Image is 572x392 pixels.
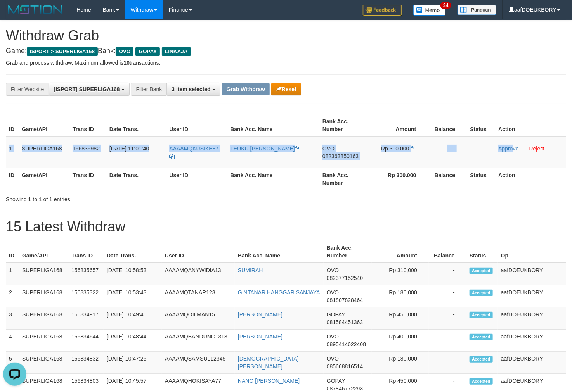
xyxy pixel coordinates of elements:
th: Trans ID [68,241,104,263]
span: Copy 081584451363 to clipboard [327,319,363,325]
img: panduan.png [458,5,496,15]
a: GINTANAR HANGGAR SANJAYA [238,289,320,295]
strong: 10 [123,60,130,66]
th: Date Trans. [104,241,162,263]
span: [ISPORT] SUPERLIGA168 [54,86,120,92]
span: OVO [327,289,339,295]
a: [PERSON_NAME] [238,311,283,318]
span: OVO [327,356,339,362]
td: 2 [6,285,19,307]
span: Rp 300.000 [381,145,409,152]
th: Action [495,114,566,136]
span: Copy 082377152540 to clipboard [327,275,363,281]
span: Copy 085668816514 to clipboard [327,363,363,370]
td: AAAAMQANYWIDIA13 [162,263,235,285]
a: [PERSON_NAME] [238,333,283,340]
img: MOTION_logo.png [6,4,65,16]
span: Copy 081807828464 to clipboard [327,297,363,303]
td: 1 [6,263,19,285]
button: [ISPORT] SUPERLIGA168 [49,83,129,96]
span: GOPAY [135,47,160,56]
td: AAAAMQSAMSUL12345 [162,352,235,374]
td: SUPERLIGA168 [19,330,68,352]
h1: 15 Latest Withdraw [6,219,566,235]
th: Amount [372,241,429,263]
th: Bank Acc. Name [235,241,324,263]
td: SUPERLIGA168 [19,352,68,374]
td: - [429,352,466,374]
a: Reject [529,145,545,152]
td: [DATE] 10:58:53 [104,263,162,285]
th: Bank Acc. Number [319,168,369,190]
td: Rp 180,000 [372,285,429,307]
a: [DEMOGRAPHIC_DATA][PERSON_NAME] [238,356,299,370]
span: [DATE] 11:01:40 [109,145,149,152]
span: Copy 082363850163 to clipboard [322,153,359,159]
th: User ID [162,241,235,263]
th: Action [495,168,566,190]
td: aafDOEUKBORY [498,330,566,352]
span: Accepted [470,268,493,274]
th: Bank Acc. Name [227,168,319,190]
span: AAAAMQKUSIKE87 [169,145,218,152]
div: Filter Bank [131,83,166,96]
th: Status [467,114,496,136]
td: SUPERLIGA168 [19,285,68,307]
td: aafDOEUKBORY [498,352,566,374]
td: [DATE] 10:47:25 [104,352,162,374]
td: 156835322 [68,285,104,307]
th: User ID [166,114,227,136]
h1: Withdraw Grab [6,28,566,43]
span: ISPORT > SUPERLIGA168 [27,47,98,56]
p: Grab and process withdraw. Maximum allowed is transactions. [6,59,566,67]
a: Approve [498,145,518,152]
th: Status [467,168,496,190]
td: 156835657 [68,263,104,285]
td: Rp 450,000 [372,307,429,330]
td: Rp 310,000 [372,263,429,285]
th: Balance [428,114,467,136]
th: Date Trans. [106,114,166,136]
td: aafDOEUKBORY [498,307,566,330]
td: [DATE] 10:53:43 [104,285,162,307]
th: ID [6,241,19,263]
th: Bank Acc. Name [227,114,319,136]
th: User ID [166,168,227,190]
th: Balance [428,168,467,190]
td: Rp 180,000 [372,352,429,374]
td: 156834832 [68,352,104,374]
th: Trans ID [69,168,106,190]
td: AAAAMQOILMAN15 [162,307,235,330]
span: LINKAJA [162,47,191,56]
td: [DATE] 10:48:44 [104,330,162,352]
button: Reset [271,83,301,95]
span: Accepted [470,334,493,340]
th: Rp 300.000 [369,168,428,190]
span: 34 [440,2,451,9]
td: 156834644 [68,330,104,352]
th: Game/API [19,241,68,263]
th: Balance [429,241,466,263]
span: 156835982 [73,145,100,152]
a: TEUKU [PERSON_NAME] [230,145,300,152]
th: Trans ID [69,114,106,136]
td: - [429,285,466,307]
img: Button%20Memo.svg [413,5,446,16]
span: Copy 0895414622408 to clipboard [327,341,366,347]
td: AAAAMQTANAR123 [162,285,235,307]
span: OVO [116,47,133,56]
td: - - - [428,136,467,168]
th: ID [6,168,19,190]
td: [DATE] 10:49:46 [104,307,162,330]
th: Op [498,241,566,263]
span: Copy 087846772293 to clipboard [327,385,363,392]
td: aafDOEUKBORY [498,285,566,307]
button: Grab Withdraw [222,83,270,95]
a: Copy 300000 to clipboard [411,145,416,152]
button: 3 item selected [166,83,220,96]
a: SUMIRAH [238,267,263,273]
a: AAAAMQKUSIKE87 [169,145,218,159]
span: Accepted [470,290,493,296]
th: Bank Acc. Number [319,114,369,136]
th: Amount [369,114,428,136]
